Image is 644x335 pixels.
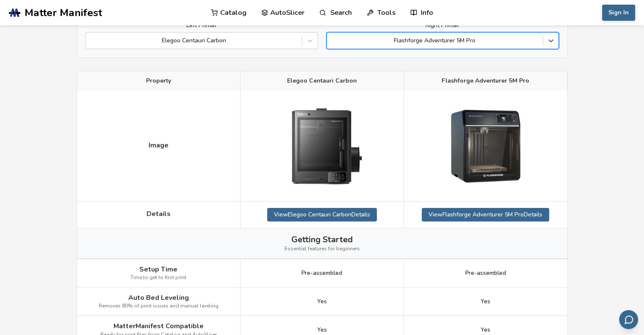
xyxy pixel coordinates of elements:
[128,294,189,302] span: Auto Bed Leveling
[149,141,169,149] span: Image
[602,5,635,21] button: Sign In
[25,7,102,19] span: Matter Manifest
[90,37,92,44] input: Elegoo Centauri Carbon
[267,208,377,221] a: ViewElegoo Centauri CarbonDetails
[86,22,318,29] label: Left Printer
[443,104,528,188] img: Flashforge Adventurer 5M Pro
[279,97,364,194] img: Elegoo Centauri Carbon
[481,298,490,305] span: Yes
[146,78,171,84] span: Property
[317,298,327,305] span: Yes
[113,322,204,330] span: MatterManifest Compatible
[130,275,186,281] span: Time to get to first print
[481,327,490,333] span: Yes
[301,270,342,277] span: Pre-assembled
[287,78,357,84] span: Elegoo Centauri Carbon
[465,270,506,277] span: Pre-assembled
[139,266,177,273] span: Setup Time
[317,327,327,333] span: Yes
[619,310,638,329] button: Send feedback via email
[99,303,218,309] span: Removes 80% of print issues and manual leveling
[442,78,529,84] span: Flashforge Adventurer 5M Pro
[291,235,353,244] span: Getting Started
[285,246,360,252] span: Essential features for beginners
[422,208,549,221] a: ViewFlashforge Adventurer 5M ProDetails
[146,210,171,218] span: Details
[326,22,559,29] label: Right Printer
